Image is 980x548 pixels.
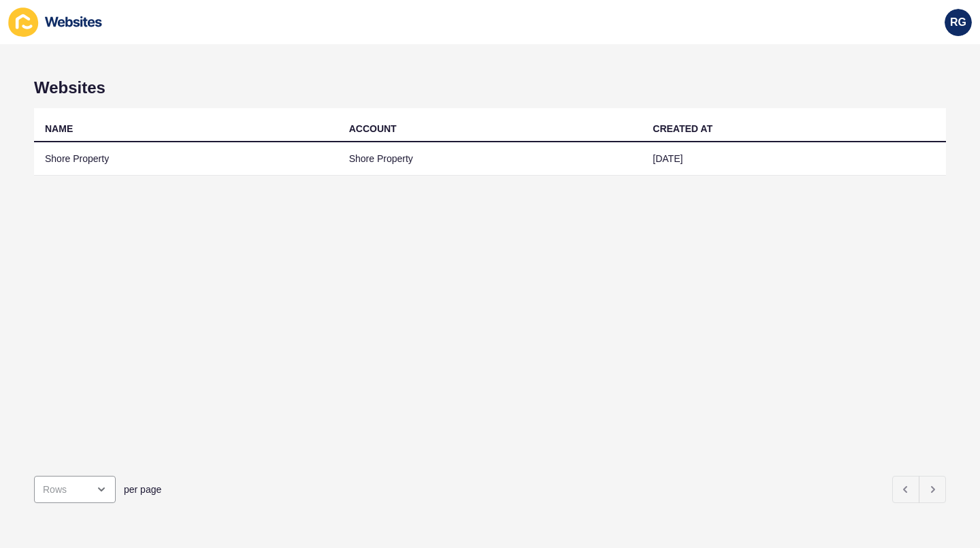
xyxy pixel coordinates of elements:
[124,483,161,496] span: per page
[950,16,966,29] span: RG
[34,78,946,97] h1: Websites
[349,122,397,135] div: ACCOUNT
[642,142,946,176] td: [DATE]
[34,476,116,503] div: open menu
[34,142,338,176] td: Shore Property
[45,122,73,135] div: NAME
[653,122,713,135] div: CREATED AT
[338,142,642,176] td: Shore Property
